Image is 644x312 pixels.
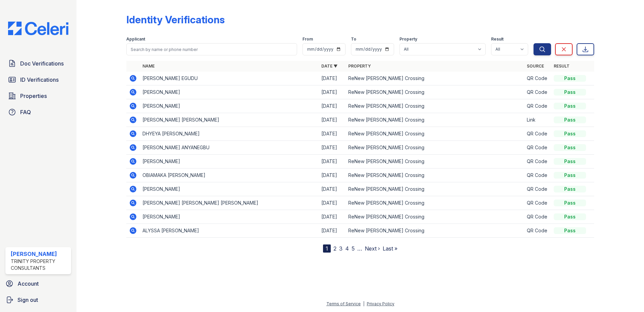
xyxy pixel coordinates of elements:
[140,85,319,99] td: [PERSON_NAME]
[345,245,349,252] a: 4
[554,172,586,179] div: Pass
[333,245,336,252] a: 2
[319,155,346,168] td: [DATE]
[319,196,346,210] td: [DATE]
[319,210,346,224] td: [DATE]
[11,250,68,258] div: [PERSON_NAME]
[326,301,361,306] a: Terms of Service
[365,245,380,252] a: Next ›
[554,200,586,206] div: Pass
[3,22,74,35] img: CE_Logo_Blue-a8612792a0a2168367f1c8372b55b34899dd931a85d93a1a3d3e32e68fde9ad4.png
[367,301,394,306] a: Privacy Policy
[319,168,346,182] td: [DATE]
[346,72,524,85] td: ReNew [PERSON_NAME] Crossing
[319,85,346,99] td: [DATE]
[524,224,551,238] td: QR Code
[524,72,551,85] td: QR Code
[346,196,524,210] td: ReNew [PERSON_NAME] Crossing
[357,244,362,253] span: …
[554,103,586,109] div: Pass
[140,99,319,113] td: [PERSON_NAME]
[491,36,504,42] label: Result
[524,127,551,141] td: QR Code
[319,72,346,85] td: [DATE]
[554,158,586,165] div: Pass
[346,127,524,141] td: ReNew [PERSON_NAME] Crossing
[346,182,524,196] td: ReNew [PERSON_NAME] Crossing
[142,63,155,69] a: Name
[554,186,586,192] div: Pass
[524,85,551,99] td: QR Code
[140,210,319,224] td: [PERSON_NAME]
[554,116,586,123] div: Pass
[524,155,551,168] td: QR Code
[351,36,356,42] label: To
[363,301,364,306] div: |
[524,168,551,182] td: QR Code
[524,210,551,224] td: QR Code
[126,43,297,55] input: Search by name or phone number
[346,85,524,99] td: ReNew [PERSON_NAME] Crossing
[11,258,68,271] div: Trinity Property Consultants
[20,108,31,116] span: FAQ
[140,72,319,85] td: [PERSON_NAME] EGUDU
[319,113,346,127] td: [DATE]
[140,224,319,238] td: ALYSSA [PERSON_NAME]
[554,144,586,151] div: Pass
[554,75,586,82] div: Pass
[352,245,355,252] a: 5
[20,76,59,84] span: ID Verifications
[20,92,47,100] span: Properties
[140,155,319,168] td: [PERSON_NAME]
[140,168,319,182] td: OBIAMAKA [PERSON_NAME]
[319,182,346,196] td: [DATE]
[346,224,524,238] td: ReNew [PERSON_NAME] Crossing
[346,141,524,155] td: ReNew [PERSON_NAME] Crossing
[140,196,319,210] td: [PERSON_NAME] [PERSON_NAME] [PERSON_NAME]
[346,113,524,127] td: ReNew [PERSON_NAME] Crossing
[527,63,544,69] a: Source
[554,63,570,69] a: Result
[3,277,74,290] a: Account
[346,99,524,113] td: ReNew [PERSON_NAME] Crossing
[524,141,551,155] td: QR Code
[524,99,551,113] td: QR Code
[554,213,586,220] div: Pass
[140,141,319,155] td: [PERSON_NAME] ANYANEGBU
[554,89,586,96] div: Pass
[302,36,313,42] label: From
[323,244,331,253] div: 1
[399,36,417,42] label: Property
[524,182,551,196] td: QR Code
[321,63,337,69] a: Date ▼
[3,293,74,307] a: Sign out
[140,127,319,141] td: DHYEYA [PERSON_NAME]
[140,182,319,196] td: [PERSON_NAME]
[5,89,71,103] a: Properties
[554,227,586,234] div: Pass
[346,168,524,182] td: ReNew [PERSON_NAME] Crossing
[339,245,343,252] a: 3
[554,130,586,137] div: Pass
[5,105,71,119] a: FAQ
[319,127,346,141] td: [DATE]
[5,57,71,70] a: Doc Verifications
[18,296,38,304] span: Sign out
[140,113,319,127] td: [PERSON_NAME] [PERSON_NAME]
[319,99,346,113] td: [DATE]
[348,63,371,69] a: Property
[18,280,39,288] span: Account
[319,141,346,155] td: [DATE]
[524,113,551,127] td: Link
[346,210,524,224] td: ReNew [PERSON_NAME] Crossing
[383,245,397,252] a: Last »
[126,14,225,26] div: Identity Verifications
[126,36,145,42] label: Applicant
[524,196,551,210] td: QR Code
[319,224,346,238] td: [DATE]
[5,73,71,86] a: ID Verifications
[346,155,524,168] td: ReNew [PERSON_NAME] Crossing
[20,59,64,68] span: Doc Verifications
